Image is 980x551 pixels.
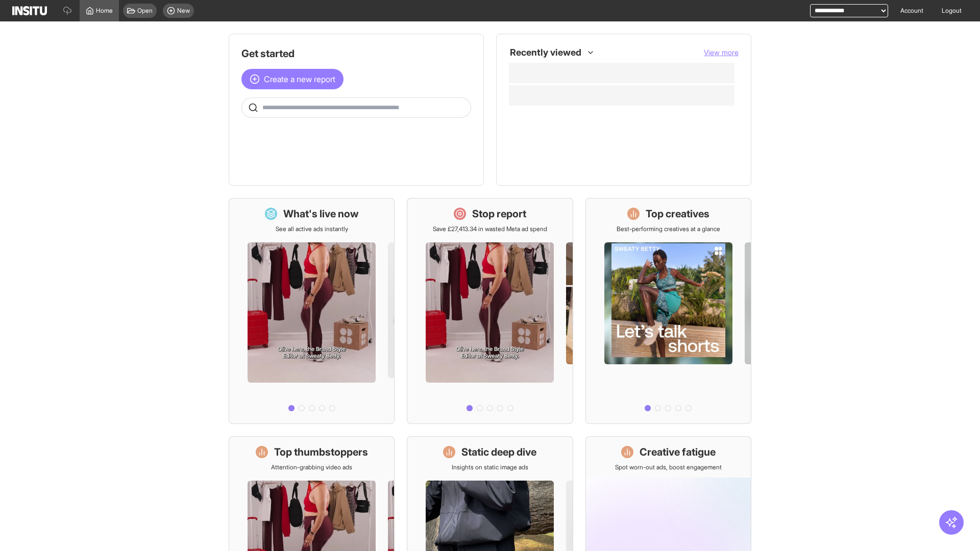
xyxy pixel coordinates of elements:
[617,225,720,233] p: Best-performing creatives at a glance
[229,198,395,424] a: What's live nowSee all active ads instantly
[12,6,47,15] img: Logo
[274,445,368,459] h1: Top thumbstoppers
[461,445,536,459] h1: Static deep dive
[472,207,526,221] h1: Stop report
[704,47,739,58] button: View more
[276,225,348,233] p: See all active ads instantly
[96,7,113,15] span: Home
[137,7,153,15] span: Open
[177,7,190,15] span: New
[407,198,573,424] a: Stop reportSave £27,413.34 in wasted Meta ad spend
[433,225,547,233] p: Save £27,413.34 in wasted Meta ad spend
[241,69,344,89] button: Create a new report
[264,73,335,85] span: Create a new report
[283,207,359,221] h1: What's live now
[271,463,352,471] p: Attention-grabbing video ads
[646,207,709,221] h1: Top creatives
[452,463,528,471] p: Insights on static image ads
[704,48,739,57] span: View more
[585,198,751,424] a: Top creativesBest-performing creatives at a glance
[241,46,471,61] h1: Get started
